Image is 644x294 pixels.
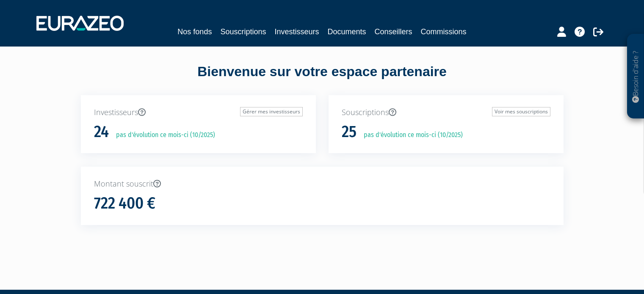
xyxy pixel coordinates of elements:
[94,195,155,212] h1: 722 400 €
[421,26,467,38] a: Commissions
[492,107,550,116] a: Voir mes souscriptions
[240,107,303,116] a: Gérer mes investisseurs
[358,130,463,140] p: pas d'évolution ce mois-ci (10/2025)
[94,123,109,141] h1: 24
[36,16,124,31] img: 1732889491-logotype_eurazeo_blanc_rvb.png
[94,107,303,118] p: Investisseurs
[220,26,266,38] a: Souscriptions
[110,130,215,140] p: pas d'évolution ce mois-ci (10/2025)
[75,62,570,95] div: Bienvenue sur votre espace partenaire
[375,26,412,38] a: Conseillers
[274,26,319,38] a: Investisseurs
[177,26,212,38] a: Nos fonds
[328,26,366,38] a: Documents
[342,107,550,118] p: Souscriptions
[342,123,357,141] h1: 25
[631,38,641,115] p: Besoin d'aide ?
[94,179,550,190] p: Montant souscrit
